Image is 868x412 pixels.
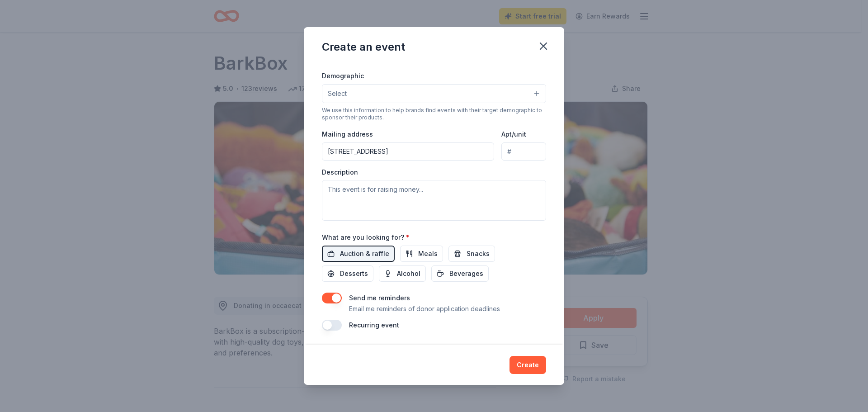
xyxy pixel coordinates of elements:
[322,168,358,177] label: Description
[349,294,410,302] label: Send me reminders
[322,40,405,54] div: Create an event
[340,268,368,279] span: Desserts
[322,265,373,282] button: Desserts
[448,246,495,262] button: Snacks
[431,265,489,282] button: Beverages
[322,246,395,262] button: Auction & raffle
[322,142,494,161] input: Enter a US address
[322,107,546,121] div: We use this information to help brands find events with their target demographic to sponsor their...
[501,142,546,161] input: #
[349,321,399,329] label: Recurring event
[322,233,410,242] label: What are you looking for?
[501,130,526,139] label: Apt/unit
[322,71,364,81] label: Demographic
[340,248,389,259] span: Auction & raffle
[322,130,373,139] label: Mailing address
[509,356,546,374] button: Create
[418,248,438,259] span: Meals
[400,246,443,262] button: Meals
[449,268,483,279] span: Beverages
[322,84,546,103] button: Select
[397,268,420,279] span: Alcohol
[467,248,490,259] span: Snacks
[328,88,347,99] span: Select
[379,265,426,282] button: Alcohol
[349,303,500,314] p: Email me reminders of donor application deadlines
